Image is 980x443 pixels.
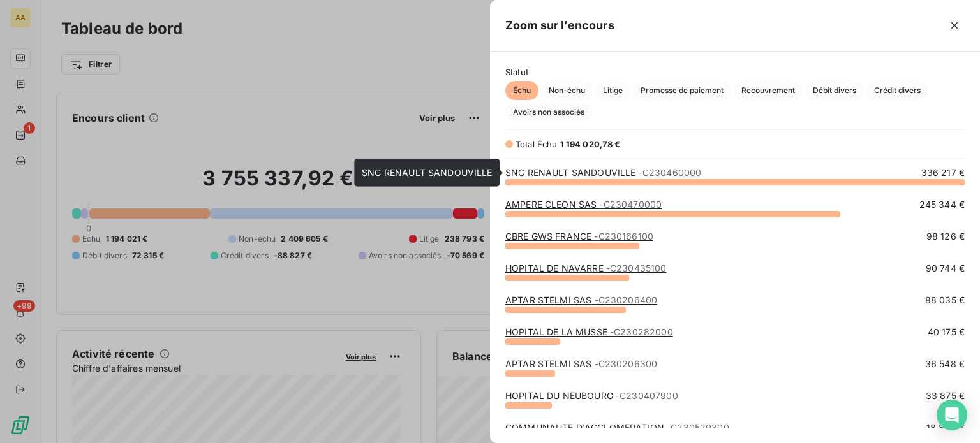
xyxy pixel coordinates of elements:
span: - C230460000 [639,167,702,178]
button: Recouvrement [734,81,803,100]
div: Open Intercom Messenger [937,400,967,430]
button: Débit divers [805,81,864,100]
button: Avoirs non associés [505,103,592,122]
button: Échu [505,81,538,100]
span: 88 035 € [925,294,965,307]
a: COMMUNAUTE D'AGGLOMERATION [505,422,729,433]
span: Total Échu [516,139,558,149]
a: APTAR STELMI SAS [505,358,657,369]
a: HOPITAL DE NAVARRE [505,263,667,273]
a: SNC RENAULT SANDOUVILLE [505,167,701,178]
span: 33 875 € [926,389,965,402]
span: 90 744 € [926,262,965,275]
a: HOPITAL DU NEUBOURG [505,390,678,401]
span: Statut [505,67,965,77]
button: Litige [595,81,630,100]
a: AMPERE CLEON SAS [505,199,662,210]
span: - C230166100 [594,231,653,242]
span: - C230435100 [606,263,667,273]
span: - C230282000 [610,326,673,337]
span: 1 194 020,78 € [560,139,621,149]
span: 36 548 € [925,358,965,370]
a: APTAR STELMI SAS [505,294,657,305]
span: 40 175 € [928,326,965,338]
span: - C230407900 [616,390,678,401]
span: 336 217 € [921,166,965,179]
span: - C230470000 [600,199,662,210]
a: HOPITAL DE LA MUSSE [505,326,673,337]
span: - C230520300 [667,422,729,433]
span: - C230206400 [595,294,658,305]
button: Promesse de paiement [633,81,731,100]
span: 245 344 € [919,198,965,211]
h5: Zoom sur l’encours [505,17,614,34]
span: 98 126 € [926,230,965,243]
span: SNC RENAULT SANDOUVILLE [362,167,492,178]
div: grid [490,166,980,428]
span: - C230206300 [595,358,658,369]
button: Non-échu [541,81,593,100]
button: Crédit divers [866,81,928,100]
a: CBRE GWS FRANCE [505,231,653,242]
span: 18 830 € [926,421,965,434]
